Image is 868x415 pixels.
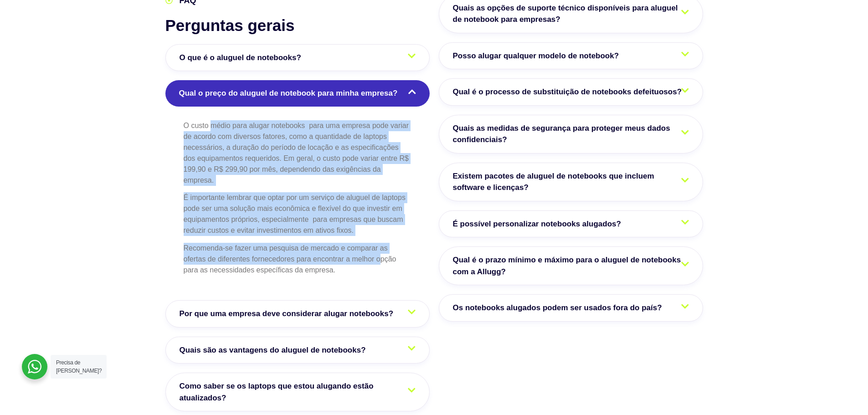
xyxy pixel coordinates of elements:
iframe: Chat Widget [822,371,868,415]
a: Como saber se os laptops que estou alugando estão atualizados? [165,373,430,411]
span: É possível personalizar notebooks alugados? [453,218,626,230]
a: Posso alugar qualquer modelo de notebook? [439,42,703,70]
p: O custo médio para alugar notebooks para uma empresa pode variar de acordo com diversos fatores, ... [184,120,411,186]
div: Widget de chat [822,371,868,415]
span: Por que uma empresa deve considerar alugar notebooks? [180,308,398,320]
span: Precisa de [PERSON_NAME]? [56,359,102,374]
a: Quais as medidas de segurança para proteger meus dados confidenciais? [439,115,703,154]
span: Existem pacotes de aluguel de notebooks que incluem software e licenças? [453,170,689,194]
a: Qual é o prazo mínimo e máximo para o aluguel de notebooks com a Allugg? [439,246,703,285]
span: Quais são as vantagens do aluguel de notebooks? [180,344,370,356]
span: Como saber se os laptops que estou alugando estão atualizados? [180,380,416,404]
a: Quais são as vantagens do aluguel de notebooks? [165,337,430,364]
span: Quais as medidas de segurança para proteger meus dados confidenciais? [453,123,689,146]
span: O que é o aluguel de notebooks? [180,52,306,64]
span: Posso alugar qualquer modelo de notebook? [453,50,624,62]
a: Qual é o processo de substituição de notebooks defeituosos? [439,78,703,106]
a: É possível personalizar notebooks alugados? [439,210,703,238]
p: É importante lembrar que optar por um serviço de aluguel de laptops pode ser uma solução mais eco... [184,192,411,236]
a: Qual o preço do aluguel de notebook para minha empresa? [165,80,430,107]
span: Qual o preço do aluguel de notebook para minha empresa? [179,87,402,99]
span: Qual é o prazo mínimo e máximo para o aluguel de notebooks com a Allugg? [453,254,689,277]
h2: Perguntas gerais [165,16,430,35]
a: Existem pacotes de aluguel de notebooks que incluem software e licenças? [439,163,703,201]
p: Recomenda-se fazer uma pesquisa de mercado e comparar as ofertas de diferentes fornecedores para ... [184,243,411,276]
span: Os notebooks alugados podem ser usados fora do país? [453,302,667,314]
span: Quais as opções de suporte técnico disponíveis para aluguel de notebook para empresas? [453,2,689,26]
a: Por que uma empresa deve considerar alugar notebooks? [165,300,430,328]
a: O que é o aluguel de notebooks? [165,44,430,72]
a: Os notebooks alugados podem ser usados fora do país? [439,294,703,322]
span: Qual é o processo de substituição de notebooks defeituosos? [453,86,687,98]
